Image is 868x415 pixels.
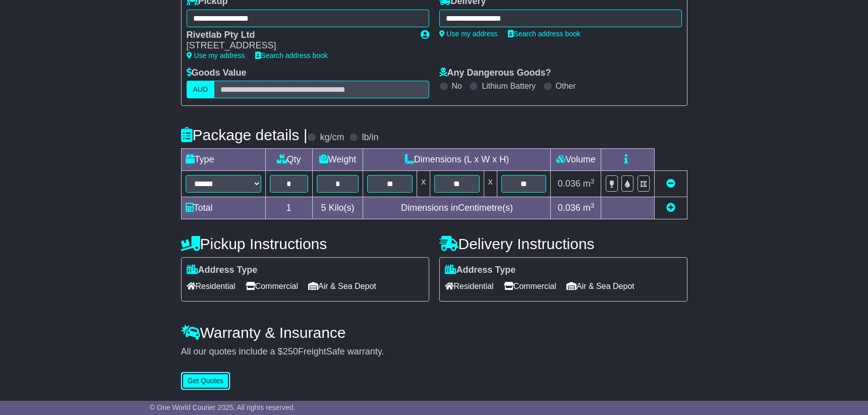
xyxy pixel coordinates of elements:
span: Commercial [246,278,298,294]
span: 0.036 [558,203,581,213]
td: 1 [265,197,312,219]
a: Use my address [187,51,245,60]
sup: 3 [591,177,595,185]
label: kg/cm [320,132,344,143]
label: Other [556,81,576,91]
h4: Delivery Instructions [439,235,687,252]
td: Volume [551,149,601,171]
span: Air & Sea Depot [566,278,634,294]
span: 0.036 [558,179,581,189]
td: Dimensions (L x W x H) [363,149,551,171]
span: © One World Courier 2025. All rights reserved. [150,403,296,411]
span: Air & Sea Depot [308,278,376,294]
td: x [484,171,497,197]
span: Commercial [504,278,556,294]
h4: Warranty & Insurance [181,324,687,341]
div: Rivetlab Pty Ltd [187,30,411,41]
span: Residential [187,278,236,294]
label: AUD [187,81,215,98]
a: Search address book [255,51,328,60]
span: m [583,179,595,189]
label: Address Type [445,265,516,276]
a: Use my address [439,30,498,38]
span: 250 [283,346,298,357]
a: Remove this item [666,179,675,189]
span: m [583,203,595,213]
h4: Pickup Instructions [181,235,429,252]
label: Goods Value [187,68,247,79]
div: All our quotes include a $ FreightSafe warranty. [181,346,687,358]
td: x [417,171,430,197]
td: Type [181,149,265,171]
td: Dimensions in Centimetre(s) [363,197,551,219]
sup: 3 [591,202,595,209]
td: Total [181,197,265,219]
label: Any Dangerous Goods? [439,68,551,79]
td: Weight [312,149,363,171]
td: Kilo(s) [312,197,363,219]
h4: Package details | [181,127,308,143]
button: Get Quotes [181,372,230,390]
a: Search address book [508,30,581,38]
label: Lithium Battery [482,81,536,91]
label: Address Type [187,265,258,276]
label: lb/in [362,132,378,143]
span: Residential [445,278,494,294]
span: 5 [321,203,326,213]
td: Qty [265,149,312,171]
label: No [452,81,462,91]
div: [STREET_ADDRESS] [187,40,411,51]
a: Add new item [666,203,675,213]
